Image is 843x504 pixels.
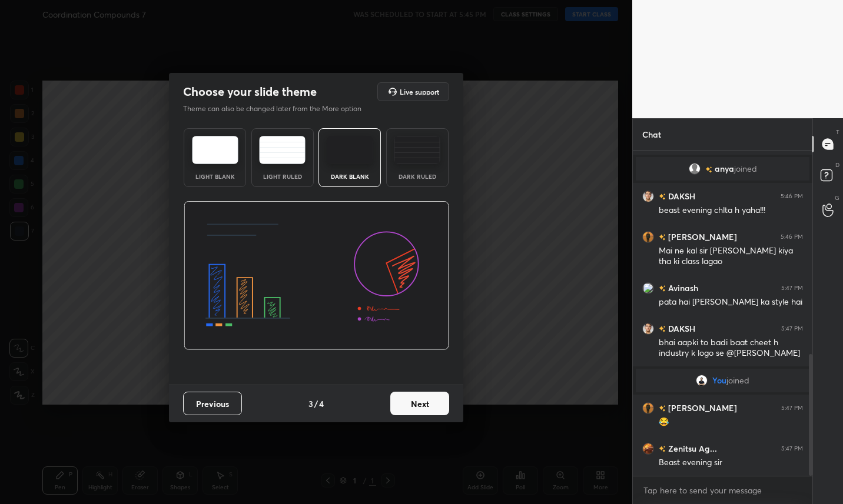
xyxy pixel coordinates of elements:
[659,245,803,268] div: Mai ne kal sir [PERSON_NAME] kiya tha ki class lagao
[715,164,734,173] span: anya
[314,398,318,410] h4: /
[689,163,701,175] img: default.png
[659,193,666,200] img: no-rating-badge.077c3623.svg
[659,337,803,359] div: bhai aapki to badi baat cheet h industry k logo se @[PERSON_NAME]
[659,296,803,308] div: pata hai [PERSON_NAME] ka style hai
[327,136,373,164] img: darkTheme.f0cc69e5.svg
[666,402,737,414] h6: [PERSON_NAME]
[835,193,839,202] p: G
[781,405,803,412] div: 5:47 PM
[712,376,726,385] span: You
[319,398,324,410] h4: 4
[781,193,803,200] div: 5:46 PM
[259,136,306,164] img: lightRuledTheme.5fabf969.svg
[390,392,449,415] button: Next
[642,323,654,335] img: 4d4821b2fbbc4c86a2b4b08adb2695bc.png
[659,457,803,469] div: Beast evening sir
[696,375,708,386] img: 4f8807ec01434c5dab6705aa18f26c01.jpg
[666,282,698,294] h6: Avinash
[781,285,803,292] div: 5:47 PM
[705,166,712,173] img: no-rating-badge.077c3623.svg
[781,325,803,332] div: 5:47 PM
[308,398,313,410] h4: 3
[659,446,666,452] img: no-rating-badge.077c3623.svg
[192,136,238,164] img: lightTheme.e5ed3b09.svg
[642,443,654,455] img: 238d7dcaa63d4781bf5b0e851ec5645e.jpg
[659,285,666,292] img: no-rating-badge.077c3623.svg
[394,173,441,179] div: Dark Ruled
[726,376,749,385] span: joined
[633,151,812,476] div: grid
[642,191,654,202] img: 4d4821b2fbbc4c86a2b4b08adb2695bc.png
[326,173,373,179] div: Dark Blank
[642,231,654,243] img: c563e1e82dba4395911cf3e70047ac3e.jpg
[259,173,306,179] div: Light Ruled
[666,190,695,202] h6: DAKSH
[659,416,803,428] div: 😂
[183,392,242,415] button: Previous
[183,84,317,99] h2: Choose your slide theme
[666,231,737,243] h6: [PERSON_NAME]
[835,161,839,169] p: D
[191,173,238,179] div: Light Blank
[659,326,666,332] img: no-rating-badge.077c3623.svg
[184,201,449,351] img: darkThemeBanner.d06ce4a2.svg
[642,402,654,414] img: c563e1e82dba4395911cf3e70047ac3e.jpg
[781,445,803,452] div: 5:47 PM
[781,233,803,241] div: 5:46 PM
[659,405,666,412] img: no-rating-badge.077c3623.svg
[666,322,695,335] h6: DAKSH
[734,164,757,173] span: joined
[659,205,803,216] div: beast evening chlta h yaha!!!
[400,88,439,95] h5: Live support
[642,282,654,294] img: 3
[659,234,666,241] img: no-rating-badge.077c3623.svg
[183,104,374,114] p: Theme can also be changed later from the More option
[633,119,671,150] p: Chat
[394,136,440,164] img: darkRuledTheme.de295e13.svg
[836,128,839,136] p: T
[666,442,717,455] h6: Zenitsu Ag...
